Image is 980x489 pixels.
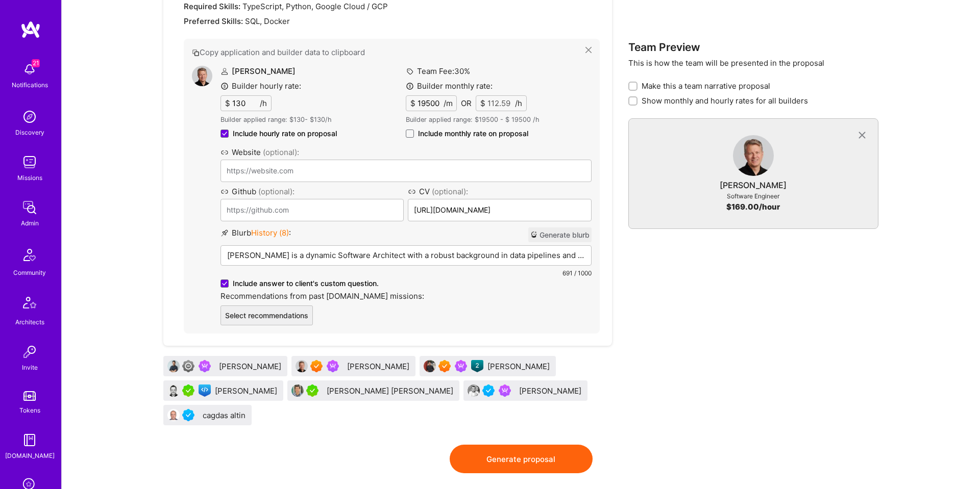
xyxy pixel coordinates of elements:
div: Software Engineer [727,191,779,201]
div: $ 169.00 /hour [726,201,780,212]
span: Make this a team narrative proposal [642,81,770,91]
img: Invite [19,342,40,362]
img: User Avatar [291,384,304,397]
a: User Avatar [733,135,774,180]
span: /h [515,98,522,109]
span: Show monthly and hourly rates for all builders [642,95,808,106]
i: icon CrystalBall [530,231,537,238]
img: bell [19,59,40,80]
div: [PERSON_NAME] [PERSON_NAME] [327,385,455,396]
span: (optional): [258,187,295,196]
p: Builder applied range: $ 130 - $ 130 /h [220,115,337,124]
img: Limited Access [182,360,194,372]
img: Exceptional A.Teamer [310,360,323,372]
h3: Team Preview [628,41,878,54]
label: Builder monthly rate: [406,81,493,91]
img: Vetted A.Teamer [182,409,194,421]
div: [PERSON_NAME] [487,361,552,372]
img: Been on Mission [327,360,339,372]
i: icon CloseGray [856,130,868,141]
div: Admin [21,218,39,228]
span: Preferred Skills: [184,16,243,26]
span: Include monthly rate on proposal [418,128,528,139]
span: Include hourly rate on proposal [233,128,337,139]
span: /h [260,98,267,109]
div: [PERSON_NAME] [215,385,279,396]
label: Recommendations from past [DOMAIN_NAME] missions: [220,291,592,301]
img: Been on Mission [455,360,467,372]
div: OR [461,98,472,109]
img: User Avatar [167,384,180,397]
img: guide book [19,430,40,450]
p: This is how the team will be presented in the proposal [628,58,878,68]
button: Generate proposal [450,445,593,473]
div: [PERSON_NAME] [519,385,583,396]
input: XX [230,96,260,111]
button: Generate blurb [528,227,592,242]
span: $ [410,98,415,109]
img: Been on Mission [199,360,211,372]
div: [PERSON_NAME] [219,361,283,372]
img: teamwork [19,152,40,172]
input: XX [485,96,515,111]
span: Required Skills: [184,2,240,11]
img: tokens [23,391,36,401]
p: [PERSON_NAME] is a dynamic Software Architect with a robust background in data pipelines and AI i... [227,250,585,261]
div: Invite [22,362,38,373]
img: admin teamwork [19,197,40,218]
label: Website [220,147,592,158]
img: User Avatar [468,384,480,397]
label: Blurb : [220,227,291,242]
div: Discovery [15,127,44,138]
img: User Avatar [167,409,180,421]
img: Community [17,243,42,267]
div: [PERSON_NAME] [720,180,787,191]
div: Architects [15,317,44,327]
div: Missions [17,172,42,183]
img: User Avatar [296,360,308,372]
button: Copy application and builder data to clipboard [192,47,585,58]
span: 21 [32,59,40,67]
img: Front-end guild [199,384,211,397]
span: /m [444,98,453,109]
div: cagdas altin [203,410,248,421]
div: Community [13,267,46,278]
img: logo [20,20,41,39]
div: [PERSON_NAME] [347,361,411,372]
img: User Avatar [192,66,212,86]
i: icon Close [585,47,592,53]
img: A.Teamer in Residence [306,384,318,397]
div: [DOMAIN_NAME] [5,450,55,461]
span: (optional): [432,187,468,196]
img: Architects [17,292,42,317]
span: $ [225,98,230,109]
span: $ [480,98,485,109]
div: 691 / 1000 [220,268,592,278]
p: Builder applied range: $ 19500 - $ 19500 /h [406,115,591,124]
div: Tokens [19,405,40,416]
img: User Avatar [424,360,436,372]
input: https://github.com [220,199,404,221]
label: Github [220,186,404,197]
img: Exceptional A.Teamer [438,360,451,372]
img: discovery [19,107,40,127]
img: Been on Mission [499,384,511,397]
img: A.Teamer in Residence [182,384,194,397]
label: Team Fee: 30 % [406,66,470,76]
div: TypeScript, Python, Google Cloud / GCP [184,1,600,12]
span: History ( 8 ) [251,228,289,238]
input: https://website.com [220,160,592,182]
div: Notifications [12,80,48,90]
label: CV [408,186,591,197]
label: [PERSON_NAME] [220,66,296,76]
span: (optional): [263,147,299,157]
button: Select recommendations [220,305,313,325]
div: SQL, Docker [184,16,600,27]
i: icon Copy [192,49,200,57]
img: Vetted A.Teamer [482,384,495,397]
input: XX [415,96,444,111]
img: User Avatar [733,135,774,176]
img: User Avatar [167,360,180,372]
label: Builder hourly rate: [220,81,301,91]
span: Include answer to client's custom question. [233,278,379,289]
